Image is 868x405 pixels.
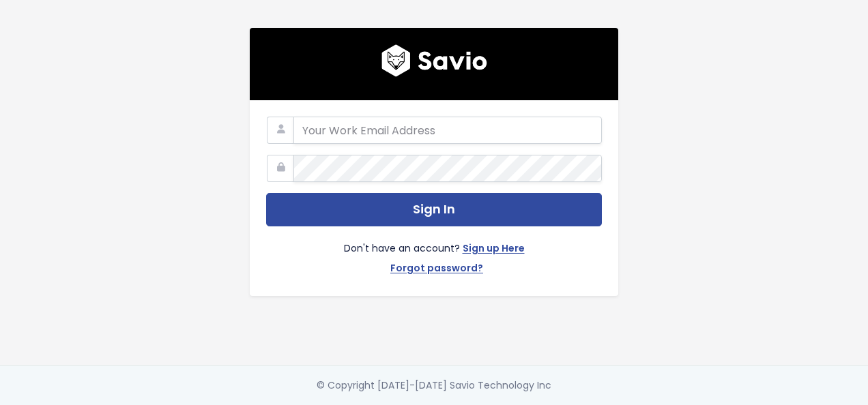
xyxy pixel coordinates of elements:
[293,117,602,144] input: Your Work Email Address
[390,260,483,280] a: Forgot password?
[463,240,525,260] a: Sign up Here
[317,377,551,394] div: © Copyright [DATE]-[DATE] Savio Technology Inc
[266,226,602,280] div: Don't have an account?
[266,193,602,226] button: Sign In
[381,44,487,77] img: logo600x187.a314fd40982d.png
